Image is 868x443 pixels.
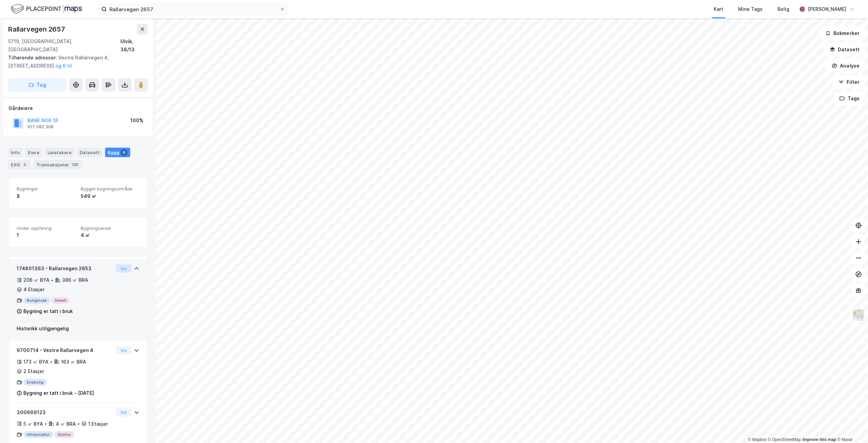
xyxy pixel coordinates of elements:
[834,410,868,443] iframe: Chat Widget
[34,160,82,169] div: Transaksjoner
[748,437,767,442] a: Mapbox
[61,358,86,366] div: 163 ㎡ BRA
[17,346,113,354] div: 9700714 - Vestre Rallarvegen 4
[23,307,73,315] div: Bygning er tatt i bruk
[714,5,723,13] div: Kart
[23,285,44,294] div: 4 Etasjer
[71,161,80,168] div: 138
[834,410,868,443] div: Kontrollprogram for chat
[17,264,113,273] div: 174801363 - Rallarvegen 2653
[56,420,76,428] div: 4 ㎡ BRA
[768,437,801,442] a: OpenStreetMap
[23,389,94,397] div: Bygning er tatt i bruk - [DATE]
[17,231,75,239] div: 1
[21,161,28,168] div: 5
[62,276,88,284] div: 386 ㎡ BRA
[8,54,142,70] div: Vestre Rallarvegen 4, [STREET_ADDRESS]
[81,225,139,231] span: Bygningsareal
[820,26,865,40] button: Bokmerker
[27,124,54,130] div: 917 082 308
[81,231,139,239] div: 4 ㎡
[8,55,58,60] span: Tilhørende adresser:
[8,160,31,169] div: ESG
[81,192,139,200] div: 549 ㎡
[824,43,865,56] button: Datasett
[107,4,280,14] input: Søk på adresse, matrikkel, gårdeiere, leietakere eller personer
[23,276,50,284] div: 206 ㎡ BYA
[130,116,143,125] div: 100%
[44,421,47,426] div: •
[17,186,75,192] span: Bygninger
[833,75,865,89] button: Filter
[45,148,74,157] div: Leietakere
[77,421,80,426] div: •
[777,5,789,13] div: Bolig
[77,148,102,157] div: Datasett
[11,3,82,15] img: logo.f888ab2527a4732fd821a326f86c7f29.svg
[8,104,147,112] div: Gårdeiere
[852,309,865,321] img: Z
[23,358,48,366] div: 173 ㎡ BYA
[81,186,139,192] span: Bygget bygningsområde
[8,78,66,92] button: Tag
[23,367,44,375] div: 2 Etasjer
[116,346,131,354] button: Vis
[105,148,130,157] div: Bygg
[808,5,846,13] div: [PERSON_NAME]
[8,148,22,157] div: Info
[51,277,54,283] div: •
[826,59,865,73] button: Analyse
[25,148,42,157] div: Eiere
[738,5,763,13] div: Mine Tags
[121,149,127,156] div: 9
[17,192,75,200] div: 8
[23,420,43,428] div: 5 ㎡ BYA
[50,359,53,365] div: •
[88,420,108,428] div: 1 Etasjer
[120,37,148,54] div: Ulvik, 38/13
[8,24,66,35] div: Rallarvegen 2657
[17,408,113,417] div: 300669123
[803,437,836,442] a: Improve this map
[8,37,120,54] div: 5719, [GEOGRAPHIC_DATA], [GEOGRAPHIC_DATA]
[17,325,139,333] div: Historikk utilgjengelig
[834,92,865,105] button: Tags
[116,264,131,273] button: Vis
[17,225,75,231] span: Under oppføring
[116,408,131,417] button: Vis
